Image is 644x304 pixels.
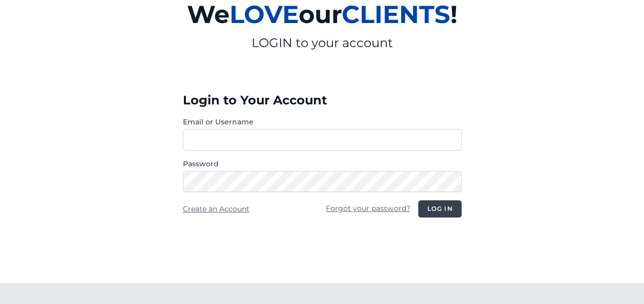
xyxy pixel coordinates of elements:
p: LOGIN to your account [68,35,576,51]
a: Create an Account [183,204,250,213]
h3: Login to Your Account [183,92,462,108]
label: Email or Username [183,117,462,127]
button: Log in [418,200,461,218]
label: Password [183,159,462,169]
a: Forgot your password? [326,204,410,213]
